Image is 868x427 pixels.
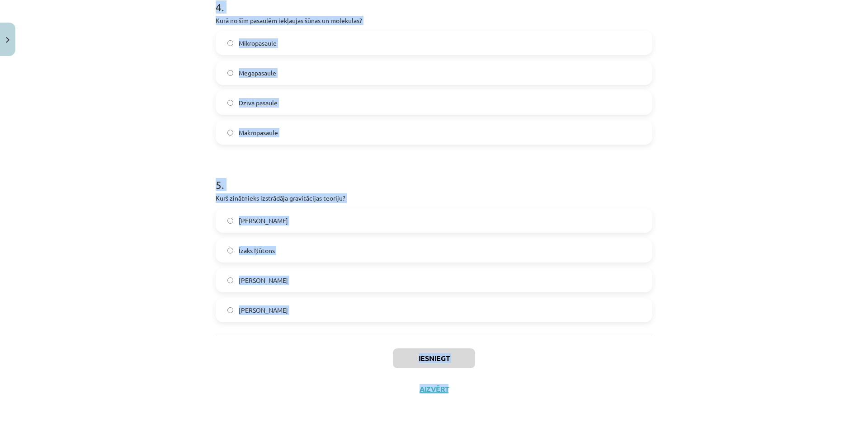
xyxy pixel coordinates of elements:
[239,246,275,255] span: Īzaks Ņūtons
[417,385,451,394] button: Aizvērt
[227,70,233,76] input: Megapasaule
[239,98,278,108] span: Dzīvā pasaule
[239,128,278,137] span: Makropasaule
[227,40,233,46] input: Mikropasaule
[393,348,475,368] button: Iesniegt
[239,38,277,48] span: Mikropasaule
[227,130,233,136] input: Makropasaule
[216,163,652,191] h1: 5 .
[227,277,233,283] input: [PERSON_NAME]
[239,68,276,78] span: Megapasaule
[227,218,233,224] input: [PERSON_NAME]
[239,305,288,315] span: [PERSON_NAME]
[216,193,652,203] p: Kurš zinātnieks izstrādāja gravitācijas teoriju?
[227,307,233,313] input: [PERSON_NAME]
[227,248,233,253] input: Īzaks Ņūtons
[216,16,652,25] p: Kurā no šīm pasaulēm iekļaujas šūnas un molekulas?
[239,276,288,285] span: [PERSON_NAME]
[239,216,288,225] span: [PERSON_NAME]
[6,37,9,43] img: icon-close-lesson-0947bae3869378f0d4975bcd49f059093ad1ed9edebbc8119c70593378902aed.svg
[227,100,233,106] input: Dzīvā pasaule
